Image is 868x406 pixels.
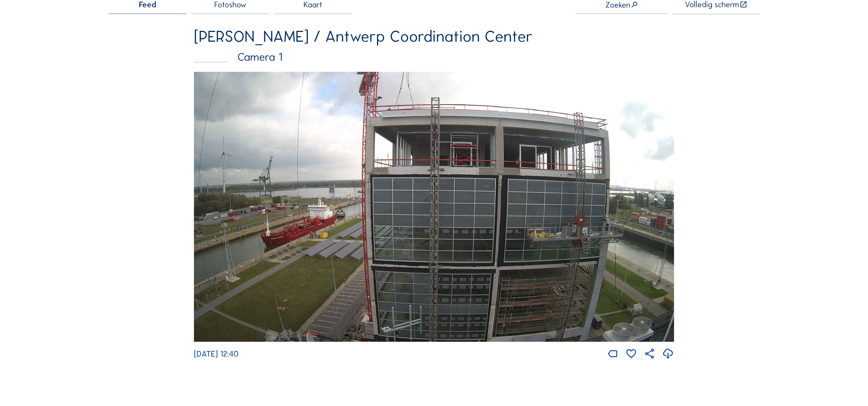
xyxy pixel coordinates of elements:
img: Image [194,72,674,342]
div: Camera 1 [194,51,674,63]
div: Zoeken [605,1,638,9]
div: [PERSON_NAME] / Antwerp Coordination Center [194,28,674,44]
span: [DATE] 12:40 [194,349,239,359]
span: Kaart [304,1,322,9]
span: Feed [139,1,156,9]
div: Volledig scherm [685,1,739,9]
span: Fotoshow [214,1,246,9]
